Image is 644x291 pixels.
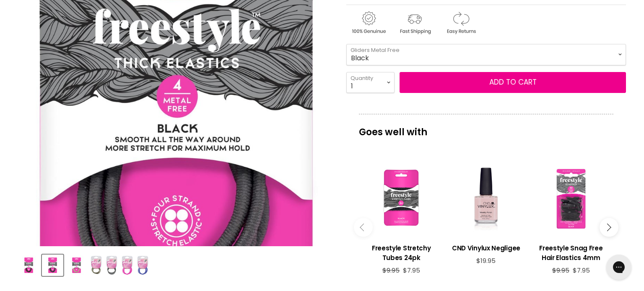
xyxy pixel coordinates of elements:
a: View product:Freestyle Stretchy Tubes 24pk [363,237,439,267]
button: Freestyle Thick Elastics Metal Free 4pk [66,255,87,276]
span: $19.95 [476,256,496,265]
button: Gliders Premium Metal Free Ponytail Holders 4pk [105,255,118,276]
img: Freestyle Thick Elastics Metal Free 4pk [43,255,62,275]
select: Quantity [346,72,395,93]
button: Gliders Premium Metal Free Ponytail Holders 4pk [121,255,134,276]
button: Gliders Premium Metal Free Ponytail Holders 4pk [90,255,103,276]
span: $7.95 [403,266,420,275]
img: Gliders Premium Metal Free Ponytail Holders 4pk [122,255,133,275]
span: $9.95 [382,266,400,275]
button: Add to cart [400,72,626,93]
div: Product thumbnails [17,252,332,276]
img: Gliders Premium Metal Free Ponytail Holders 4pk [91,255,102,275]
button: Freestyle Thick Elastics Metal Free 4pk [42,255,63,276]
button: Gliders Premium Metal Free Ponytail Holders 4pk [136,255,149,276]
h3: Freestyle Snag Free Hair Elastics 4mm [533,243,609,263]
span: $7.95 [573,266,590,275]
img: Freestyle Thick Elastics Metal Free 4pk [67,255,86,275]
img: genuine.gif [346,10,391,36]
img: Freestyle Thick Elastics Metal Free 4pk [19,255,39,275]
img: returns.gif [439,10,483,36]
a: View product:CND Vinylux Negligee [448,237,524,257]
img: Gliders Premium Metal Free Ponytail Holders 4pk [137,255,148,275]
button: Freestyle Thick Elastics Metal Free 4pk [18,255,39,276]
h3: Freestyle Stretchy Tubes 24pk [363,243,439,263]
p: Goes well with [359,114,613,142]
h3: CND Vinylux Negligee [448,243,524,253]
img: shipping.gif [392,10,437,36]
img: Gliders Premium Metal Free Ponytail Holders 4pk [106,255,117,275]
a: View product:Freestyle Snag Free Hair Elastics 4mm [533,237,609,267]
iframe: Gorgias live chat messenger [602,252,636,283]
span: $9.95 [552,266,569,275]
